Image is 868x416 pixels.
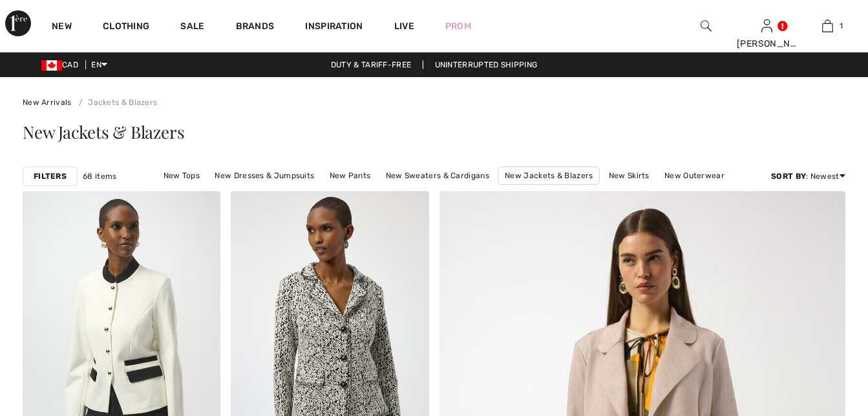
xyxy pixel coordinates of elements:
iframe: Opens a widget where you can chat to one of our agents [786,319,855,351]
a: New Tops [157,167,206,184]
a: New Arrivals [23,98,72,107]
a: New [52,21,72,34]
a: New Sweaters & Cardigans [379,167,496,184]
strong: Sort By [771,172,806,181]
strong: Filters [34,170,67,182]
a: New Jackets & Blazers [498,167,600,185]
img: 1ère Avenue [5,10,31,36]
div: : Newest [771,170,845,182]
img: search the website [701,18,712,34]
span: EN [91,60,107,69]
a: Sign In [761,19,772,32]
img: My Info [761,18,772,34]
span: New Jackets & Blazers [23,121,184,143]
a: New Dresses & Jumpsuits [208,167,321,184]
span: 68 items [83,170,116,182]
a: New Outerwear [658,167,731,184]
a: New Skirts [602,167,656,184]
span: Inspiration [305,21,363,34]
a: Prom [445,19,471,33]
img: My Bag [822,18,833,34]
a: Live [394,19,414,33]
img: Canadian Dollar [41,60,62,71]
a: Sale [180,21,204,34]
a: Brands [236,21,275,34]
a: 1 [798,18,857,34]
span: CAD [41,60,83,69]
div: [PERSON_NAME] [737,37,796,51]
a: Jackets & Blazers [74,98,157,107]
a: New Pants [323,167,377,184]
span: 1 [840,20,843,32]
a: Clothing [103,21,149,34]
